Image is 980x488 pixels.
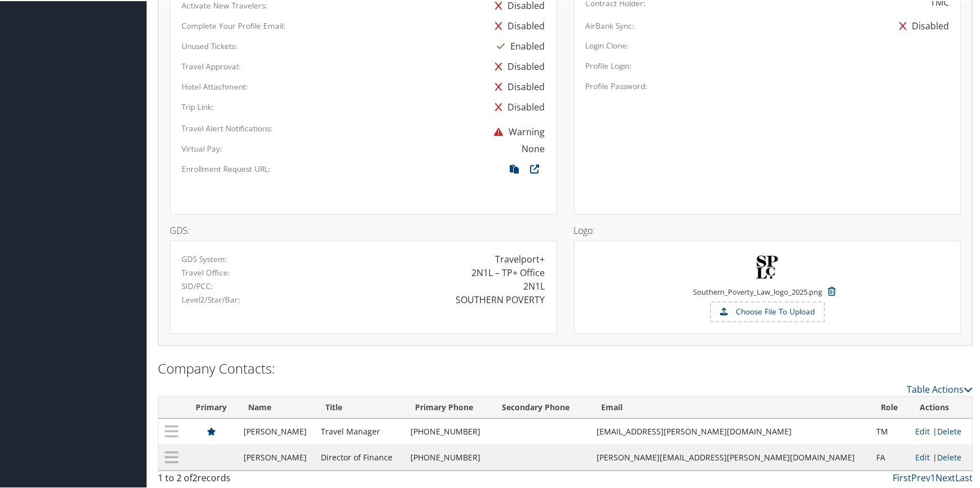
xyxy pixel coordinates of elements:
small: Southern_Poverty_Law_logo_2025.png [693,286,822,307]
div: Travelport+ [496,251,545,265]
a: Table Actions [907,382,973,394]
label: Complete Your Profile Email: [182,19,285,30]
div: Disabled [490,76,545,96]
label: Profile Password: [586,79,648,91]
label: Choose File To Upload [711,301,824,321]
td: | [910,418,972,443]
a: 1 [930,471,935,483]
div: Disabled [490,55,545,76]
a: Delete [937,451,961,462]
span: 2 [192,471,197,483]
label: Trip Link: [182,100,214,112]
label: GDS System: [182,252,227,264]
label: Travel Approval: [182,60,240,71]
label: Virtual Pay: [182,142,222,153]
div: Enabled [492,35,545,55]
td: Director of Finance [315,443,405,469]
label: AirBank Sync: [586,19,635,30]
label: Level2/Star/Bar: [182,293,240,304]
div: 2N1L – TP+ Office [472,265,545,278]
div: SOUTHERN POVERTY [456,292,545,305]
label: Travel Alert Notifications: [182,122,272,133]
td: [PERSON_NAME][EMAIL_ADDRESS][PERSON_NAME][DOMAIN_NAME] [591,443,871,469]
h4: GDS: [170,225,557,234]
h4: Logo: [574,225,961,234]
div: 2N1L [524,278,545,292]
th: Actions [910,396,972,418]
label: Profile Login: [586,59,632,70]
a: Edit [915,425,930,436]
td: [PHONE_NUMBER] [405,418,492,443]
h2: Company Contacts: [158,358,973,377]
a: First [893,471,911,483]
td: TM [871,418,910,443]
td: Travel Manager [315,418,405,443]
th: Name [238,396,315,418]
a: Last [955,471,973,483]
a: Next [935,471,955,483]
th: Secondary Phone [492,396,591,418]
td: [PERSON_NAME] [238,443,315,469]
a: Delete [937,425,961,436]
td: FA [871,443,910,469]
label: Enrollment Request URL: [182,162,271,174]
div: Disabled [894,15,949,35]
td: | [910,443,972,469]
label: Login Clone: [586,39,629,50]
div: Disabled [490,96,545,116]
img: Southern_Poverty_Law_logo_2025.png [754,251,780,280]
label: Travel Office: [182,266,230,277]
td: [EMAIL_ADDRESS][PERSON_NAME][DOMAIN_NAME] [591,418,871,443]
div: Disabled [490,15,545,35]
a: Prev [911,471,930,483]
td: [PERSON_NAME] [238,418,315,443]
label: Hotel Attachment: [182,80,248,91]
a: Edit [915,451,930,462]
label: Unused Tickets: [182,39,237,51]
span: Warning [489,125,545,137]
th: Email [591,396,871,418]
label: SID/PCC: [182,280,213,291]
th: Title [315,396,405,418]
th: Primary Phone [405,396,492,418]
th: Role [871,396,910,418]
th: Primary [185,396,238,418]
td: [PHONE_NUMBER] [405,443,492,469]
div: None [522,141,545,154]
